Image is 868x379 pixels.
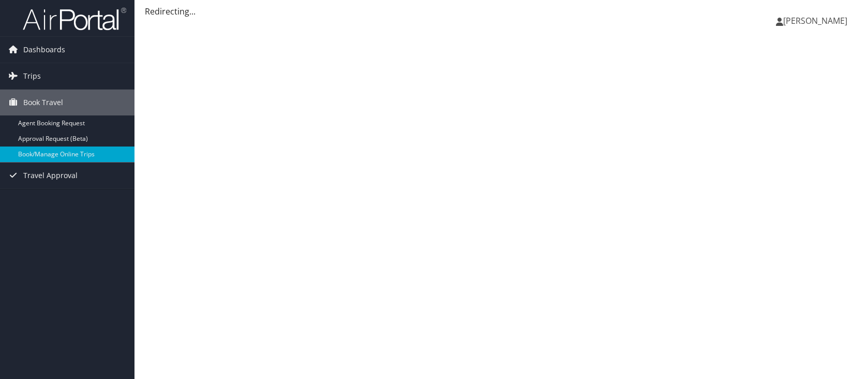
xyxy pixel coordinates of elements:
[23,63,41,89] span: Trips
[145,5,858,18] div: Redirecting...
[23,163,78,188] span: Travel Approval
[783,15,847,26] span: [PERSON_NAME]
[776,5,858,36] a: [PERSON_NAME]
[23,7,126,31] img: airportal-logo.png
[23,90,63,115] span: Book Travel
[23,37,65,63] span: Dashboards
